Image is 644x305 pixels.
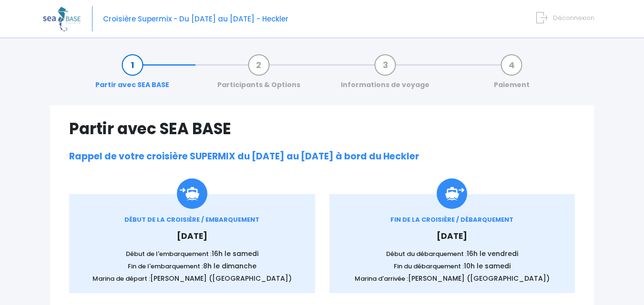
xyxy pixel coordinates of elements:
[83,261,301,271] p: Fin de l'embarquement :
[489,60,534,90] a: Paiement
[437,178,467,209] img: icon_debarquement.svg
[83,249,301,259] p: Début de l'embarquement :
[408,274,550,283] span: [PERSON_NAME] ([GEOGRAPHIC_DATA])
[437,230,467,242] span: [DATE]
[390,215,513,224] span: FIN DE LA CROISIÈRE / DÉBARQUEMENT
[464,261,511,271] span: 10h le samedi
[203,261,256,271] span: 8h le dimanche
[344,249,561,259] p: Début du débarquement :
[124,215,259,224] span: DÉBUT DE LA CROISIÈRE / EMBARQUEMENT
[553,13,594,22] span: Déconnexion
[467,249,518,258] span: 16h le vendredi
[103,14,288,24] span: Croisière Supermix - Du [DATE] au [DATE] - Heckler
[344,274,561,284] p: Marina d'arrivée :
[344,261,561,271] p: Fin du débarquement :
[336,60,434,90] a: Informations de voyage
[150,274,292,283] span: [PERSON_NAME] ([GEOGRAPHIC_DATA])
[213,60,305,90] a: Participants & Options
[69,119,575,138] h1: Partir avec SEA BASE
[83,274,301,284] p: Marina de départ :
[177,230,207,242] span: [DATE]
[91,60,174,90] a: Partir avec SEA BASE
[177,178,207,209] img: Icon_embarquement.svg
[212,249,258,258] span: 16h le samedi
[69,151,575,162] h2: Rappel de votre croisière SUPERMIX du [DATE] au [DATE] à bord du Heckler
